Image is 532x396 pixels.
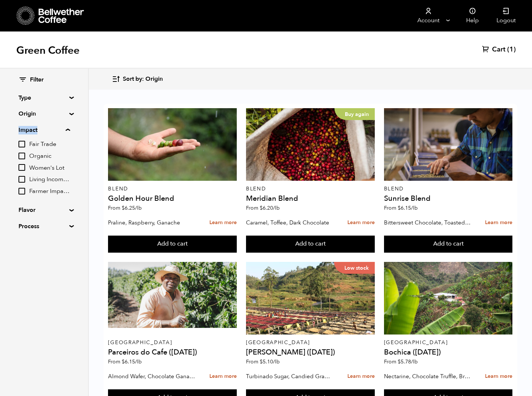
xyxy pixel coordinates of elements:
[246,195,375,202] h4: Meridian Blend
[347,215,375,231] a: Learn more
[108,371,195,382] p: Almond Wafer, Chocolate Ganache, Bing Cherry
[122,358,125,365] span: $
[135,204,142,212] span: /lb
[273,204,280,212] span: /lb
[29,176,70,184] span: Living Income Pricing
[18,141,25,147] input: Fair Trade
[29,164,70,172] span: Women's Lot
[411,358,418,365] span: /lb
[492,45,505,54] span: Cart
[30,76,44,84] span: Filter
[209,215,237,231] a: Learn more
[398,358,401,365] span: $
[246,371,333,382] p: Turbinado Sugar, Candied Grapefruit, Spiced Plum
[108,186,237,192] p: Blend
[485,215,512,231] a: Learn more
[334,262,375,274] p: Low stock
[18,126,70,134] summary: Impact
[485,369,512,385] a: Learn more
[260,358,280,365] bdi: 5.10
[384,204,418,212] span: From
[246,358,280,365] span: From
[246,236,375,253] button: Add to cart
[260,204,280,212] bdi: 6.20
[16,44,80,57] h1: Green Coffee
[260,358,263,365] span: $
[398,204,401,212] span: $
[246,262,375,335] a: Low stock
[384,340,513,345] p: [GEOGRAPHIC_DATA]
[108,349,237,356] h4: Parceiros do Cafe ([DATE])
[123,75,163,83] span: Sort by: Origin
[209,369,237,385] a: Learn more
[273,358,280,365] span: /lb
[482,45,516,54] a: Cart (1)
[135,358,142,365] span: /lb
[108,195,237,202] h4: Golden Hour Blend
[108,358,142,365] span: From
[108,236,237,253] button: Add to cart
[18,188,25,194] input: Farmer Impact Fund
[384,186,513,192] p: Blend
[246,204,280,212] span: From
[18,164,25,171] input: Women's Lot
[108,204,142,212] span: From
[122,204,125,212] span: $
[398,358,418,365] bdi: 5.78
[384,195,513,202] h4: Sunrise Blend
[398,204,418,212] bdi: 6.15
[18,153,25,159] input: Organic
[384,349,513,356] h4: Bochica ([DATE])
[18,109,70,118] summary: Origin
[507,45,516,54] span: (1)
[260,204,263,212] span: $
[29,152,70,160] span: Organic
[384,371,471,382] p: Nectarine, Chocolate Truffle, Brown Sugar
[246,108,375,181] a: Buy again
[29,140,70,149] span: Fair Trade
[384,358,418,365] span: From
[29,187,70,196] span: Farmer Impact Fund
[108,217,195,228] p: Praline, Raspberry, Ganache
[18,206,70,214] summary: Flavor
[411,204,418,212] span: /lb
[334,108,375,120] p: Buy again
[122,358,142,365] bdi: 6.15
[18,93,70,102] summary: Type
[246,217,333,228] p: Caramel, Toffee, Dark Chocolate
[112,70,163,88] button: Sort by: Origin
[108,340,237,345] p: [GEOGRAPHIC_DATA]
[18,176,25,183] input: Living Income Pricing
[18,222,70,231] summary: Process
[246,340,375,345] p: [GEOGRAPHIC_DATA]
[384,236,513,253] button: Add to cart
[246,349,375,356] h4: [PERSON_NAME] ([DATE])
[384,217,471,228] p: Bittersweet Chocolate, Toasted Marshmallow, Candied Orange, Praline
[347,369,375,385] a: Learn more
[246,186,375,192] p: Blend
[122,204,142,212] bdi: 6.25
